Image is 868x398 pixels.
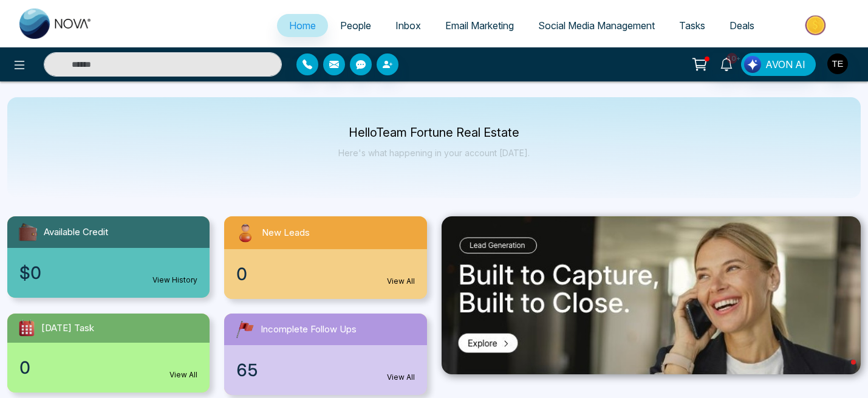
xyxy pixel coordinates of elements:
[277,14,328,37] a: Home
[387,372,415,383] a: View All
[169,369,197,380] a: View All
[712,53,741,74] a: 10+
[827,53,848,74] img: User Avatar
[741,53,816,76] button: AVON AI
[217,314,434,395] a: Incomplete Follow Ups65View All
[383,14,433,37] a: Inbox
[234,318,256,340] img: followUps.svg
[338,128,530,138] p: Hello Team Fortune Real Estate
[236,357,258,383] span: 65
[765,57,805,72] span: AVON AI
[340,19,371,32] span: People
[261,323,357,337] span: Incomplete Follow Ups
[395,19,421,32] span: Inbox
[730,19,754,32] span: Deals
[234,221,257,244] img: newLeads.svg
[433,14,526,37] a: Email Marketing
[744,56,761,73] img: Lead Flow
[262,226,310,240] span: New Leads
[773,12,861,39] img: Market-place.gif
[17,221,39,243] img: availableCredit.svg
[526,14,667,37] a: Social Media Management
[717,14,767,37] a: Deals
[827,357,856,386] iframe: Intercom live chat
[538,19,655,32] span: Social Media Management
[17,318,36,338] img: todayTask.svg
[41,321,94,335] span: [DATE] Task
[338,148,530,158] p: Here's what happening in your account [DATE].
[19,260,41,286] span: $0
[152,275,197,286] a: View History
[726,53,737,64] span: 10+
[44,225,108,239] span: Available Credit
[217,216,434,299] a: New Leads0View All
[328,14,383,37] a: People
[19,355,30,380] span: 0
[667,14,717,37] a: Tasks
[236,261,247,287] span: 0
[679,19,705,32] span: Tasks
[442,216,861,374] img: .
[19,9,92,39] img: Nova CRM Logo
[387,276,415,287] a: View All
[445,19,514,32] span: Email Marketing
[289,19,316,32] span: Home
